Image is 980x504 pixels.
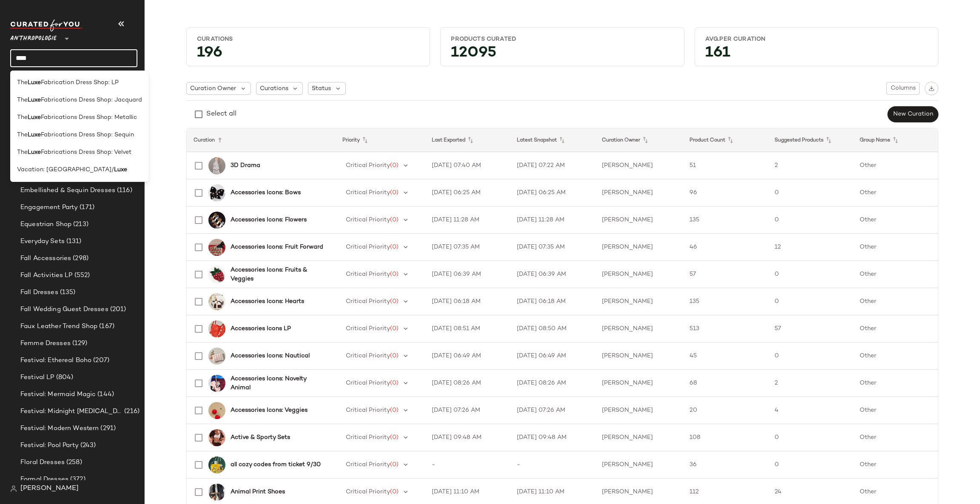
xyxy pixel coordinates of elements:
[231,487,285,496] b: Animal Print Shoes
[510,315,595,343] td: [DATE] 08:50 AM
[510,128,595,152] th: Latest Snapshot
[853,152,938,179] td: Other
[231,433,290,442] b: Active & Sporty Sets
[73,271,90,280] span: (552)
[768,315,853,343] td: 57
[231,460,321,469] b: all cozy codes from ticket 9/30
[312,84,331,93] span: Status
[20,356,91,365] span: Festival: Ethereal Boho
[768,152,853,179] td: 2
[231,243,323,252] b: Accessories Icons: Fruit Forward
[68,475,85,484] span: (372)
[346,326,390,332] span: Critical Priority
[41,78,119,87] span: Fabrication Dress Shop: LP
[425,315,510,343] td: [DATE] 08:51 AM
[20,484,79,494] span: [PERSON_NAME]
[390,190,399,196] span: (0)
[20,254,71,263] span: Fall Accessories
[20,339,71,348] span: Femme Dresses
[595,288,683,315] td: [PERSON_NAME]
[390,380,399,386] span: (0)
[425,288,510,315] td: [DATE] 06:18 AM
[768,288,853,315] td: 0
[853,397,938,424] td: Other
[346,190,390,196] span: Critical Priority
[346,489,390,495] span: Critical Priority
[71,220,88,229] span: (213)
[17,113,28,122] span: The
[853,451,938,479] td: Other
[390,353,399,359] span: (0)
[853,128,938,152] th: Group Name
[390,298,399,305] span: (0)
[890,85,916,92] span: Columns
[768,207,853,234] td: 0
[853,370,938,397] td: Other
[595,370,683,397] td: [PERSON_NAME]
[20,458,65,467] span: Floral Dresses
[10,20,83,31] img: cfy_white_logo.C9jOOHJF.svg
[79,441,96,450] span: (243)
[20,220,71,229] span: Equestrian Shop
[768,451,853,479] td: 0
[260,84,288,93] span: Curations
[768,261,853,288] td: 0
[683,128,768,152] th: Product Count
[886,82,920,95] button: Columns
[20,424,99,433] span: Festival: Modern Western
[231,215,307,224] b: Accessories Icons: Flowers
[853,315,938,343] td: Other
[20,288,58,297] span: Fall Dresses
[425,370,510,397] td: [DATE] 08:26 AM
[208,293,225,310] img: 104449954_015_b
[28,78,41,87] b: Luxe
[888,106,938,122] button: New Curation
[893,111,933,118] span: New Curation
[231,188,301,197] b: Accessories Icons: Bows
[346,434,390,441] span: Critical Priority
[20,441,79,450] span: Festival: Pool Party
[20,373,54,382] span: Festival LP
[99,424,116,433] span: (291)
[346,162,390,169] span: Critical Priority
[683,397,768,424] td: 20
[425,424,510,451] td: [DATE] 09:48 AM
[510,343,595,370] td: [DATE] 06:49 AM
[595,179,683,207] td: [PERSON_NAME]
[510,234,595,261] td: [DATE] 07:35 AM
[208,320,225,337] img: 103522066_070_b
[768,370,853,397] td: 2
[346,353,390,359] span: Critical Priority
[208,402,225,419] img: 91036277_075_b
[683,261,768,288] td: 57
[208,239,225,256] img: 103040366_012_b14
[390,244,399,250] span: (0)
[853,179,938,207] td: Other
[231,161,260,170] b: 3D Drama
[595,451,683,479] td: [PERSON_NAME]
[71,254,88,263] span: (298)
[41,130,134,139] span: Fabrications Dress Shop: Sequin
[425,397,510,424] td: [DATE] 07:26 AM
[54,373,74,382] span: (804)
[20,203,78,212] span: Engagement Party
[683,234,768,261] td: 46
[853,343,938,370] td: Other
[768,397,853,424] td: 4
[208,348,225,365] img: 102079928_068_b
[853,261,938,288] td: Other
[595,152,683,179] td: [PERSON_NAME]
[20,322,97,331] span: Faux Leather Trend Shop
[683,179,768,207] td: 96
[425,343,510,370] td: [DATE] 06:49 AM
[208,184,225,201] img: 105269385_001_b
[929,85,934,91] img: svg%3e
[97,322,114,331] span: (167)
[390,462,399,468] span: (0)
[208,212,225,229] img: 102913290_007_b14
[853,288,938,315] td: Other
[20,475,68,484] span: Formal Dresses
[346,462,390,468] span: Critical Priority
[17,96,28,105] span: The
[190,47,426,62] div: 196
